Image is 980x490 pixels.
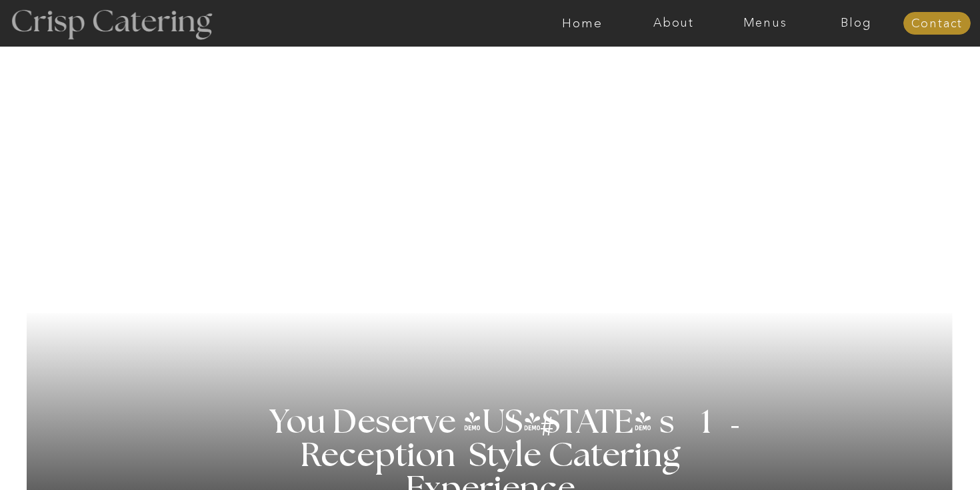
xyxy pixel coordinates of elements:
a: Contact [903,17,971,31]
a: Home [537,17,628,30]
h3: ' [705,391,743,467]
h3: ' [487,407,541,440]
a: Menus [719,17,811,30]
h3: # [511,413,587,452]
a: About [628,17,719,30]
a: Blog [811,17,902,30]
